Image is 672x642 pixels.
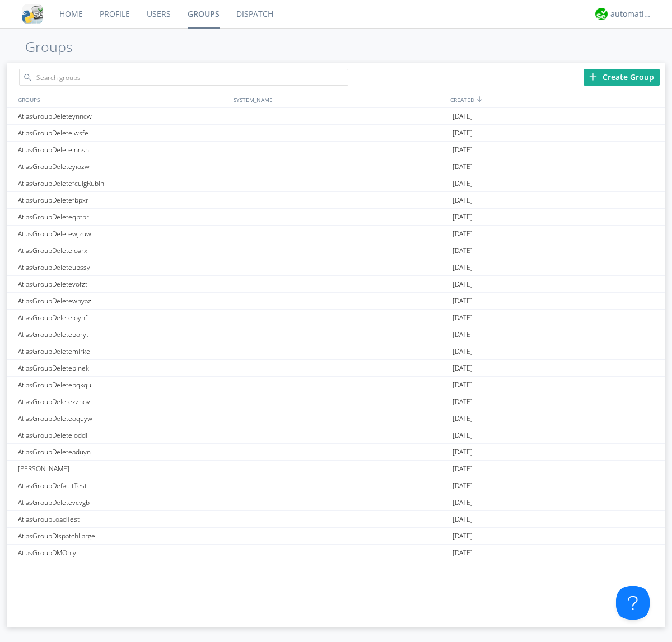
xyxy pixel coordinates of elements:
[452,545,473,561] span: [DATE]
[15,545,231,561] div: AtlasGroupDMOnly
[7,545,665,561] a: AtlasGroupDMOnly[DATE]
[452,377,473,393] span: [DATE]
[15,209,231,225] div: AtlasGroupDeleteqbtpr
[7,561,665,578] a: AtlasGroupMessageArchive[DATE]
[15,192,231,208] div: AtlasGroupDeletefbpxr
[15,461,231,477] div: [PERSON_NAME]
[452,125,473,142] span: [DATE]
[15,276,231,292] div: AtlasGroupDeletevofzt
[7,175,665,192] a: AtlasGroupDeletefculgRubin[DATE]
[452,444,473,461] span: [DATE]
[7,377,665,393] a: AtlasGroupDeletepqkqu[DATE]
[452,226,473,242] span: [DATE]
[452,158,473,175] span: [DATE]
[7,511,665,528] a: AtlasGroupLoadTest[DATE]
[15,175,231,191] div: AtlasGroupDeletefculgRubin
[7,528,665,545] a: AtlasGroupDispatchLarge[DATE]
[7,242,665,259] a: AtlasGroupDeleteloarx[DATE]
[7,276,665,293] a: AtlasGroupDeletevofzt[DATE]
[7,259,665,276] a: AtlasGroupDeleteubssy[DATE]
[15,511,231,527] div: AtlasGroupLoadTest
[610,8,652,20] div: automation+atlas
[15,226,231,242] div: AtlasGroupDeletewjzuw
[452,259,473,276] span: [DATE]
[15,293,231,309] div: AtlasGroupDeletewhyaz
[15,326,231,343] div: AtlasGroupDeleteboryt
[452,326,473,343] span: [DATE]
[15,343,231,359] div: AtlasGroupDeletemlrke
[452,142,473,158] span: [DATE]
[7,427,665,444] a: AtlasGroupDeleteloddi[DATE]
[15,158,231,175] div: AtlasGroupDeleteyiozw
[7,310,665,326] a: AtlasGroupDeleteloyhf[DATE]
[15,377,231,393] div: AtlasGroupDeletepqkqu
[452,293,473,310] span: [DATE]
[7,226,665,242] a: AtlasGroupDeletewjzuw[DATE]
[15,242,231,259] div: AtlasGroupDeleteloarx
[7,293,665,310] a: AtlasGroupDeletewhyaz[DATE]
[452,242,473,259] span: [DATE]
[7,192,665,209] a: AtlasGroupDeletefbpxr[DATE]
[15,528,231,544] div: AtlasGroupDispatchLarge
[452,175,473,192] span: [DATE]
[19,69,348,86] input: Search groups
[7,343,665,360] a: AtlasGroupDeletemlrke[DATE]
[7,326,665,343] a: AtlasGroupDeleteboryt[DATE]
[452,461,473,477] span: [DATE]
[15,477,231,494] div: AtlasGroupDefaultTest
[7,461,665,477] a: [PERSON_NAME][DATE]
[15,310,231,326] div: AtlasGroupDeleteloyhf
[452,511,473,528] span: [DATE]
[589,73,597,81] img: plus.svg
[452,494,473,511] span: [DATE]
[452,477,473,494] span: [DATE]
[7,142,665,158] a: AtlasGroupDeletelnnsn[DATE]
[452,410,473,427] span: [DATE]
[595,8,608,20] img: d2d01cd9b4174d08988066c6d424eccd
[15,444,231,460] div: AtlasGroupDeleteaduyn
[7,158,665,175] a: AtlasGroupDeleteyiozw[DATE]
[15,561,231,578] div: AtlasGroupMessageArchive
[15,393,231,410] div: AtlasGroupDeletezzhov
[7,360,665,377] a: AtlasGroupDeletebinek[DATE]
[452,209,473,226] span: [DATE]
[22,4,43,24] img: cddb5a64eb264b2086981ab96f4c1ba7
[452,192,473,209] span: [DATE]
[7,477,665,494] a: AtlasGroupDefaultTest[DATE]
[15,427,231,443] div: AtlasGroupDeleteloddi
[7,108,665,125] a: AtlasGroupDeleteynncw[DATE]
[231,91,447,107] div: SYSTEM_NAME
[616,586,650,620] iframe: Toggle Customer Support
[452,360,473,377] span: [DATE]
[15,494,231,510] div: AtlasGroupDeletevcvgb
[15,259,231,275] div: AtlasGroupDeleteubssy
[452,393,473,410] span: [DATE]
[15,142,231,158] div: AtlasGroupDeletelnnsn
[452,561,473,578] span: [DATE]
[7,125,665,142] a: AtlasGroupDeletelwsfe[DATE]
[584,69,660,86] div: Create Group
[7,444,665,461] a: AtlasGroupDeleteaduyn[DATE]
[7,494,665,511] a: AtlasGroupDeletevcvgb[DATE]
[452,276,473,293] span: [DATE]
[15,91,228,107] div: GROUPS
[15,410,231,427] div: AtlasGroupDeleteoquyw
[452,427,473,444] span: [DATE]
[15,125,231,141] div: AtlasGroupDeletelwsfe
[15,108,231,124] div: AtlasGroupDeleteynncw
[447,91,665,107] div: CREATED
[452,108,473,125] span: [DATE]
[452,310,473,326] span: [DATE]
[452,528,473,545] span: [DATE]
[7,209,665,226] a: AtlasGroupDeleteqbtpr[DATE]
[7,393,665,410] a: AtlasGroupDeletezzhov[DATE]
[15,360,231,376] div: AtlasGroupDeletebinek
[452,343,473,360] span: [DATE]
[7,410,665,427] a: AtlasGroupDeleteoquyw[DATE]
